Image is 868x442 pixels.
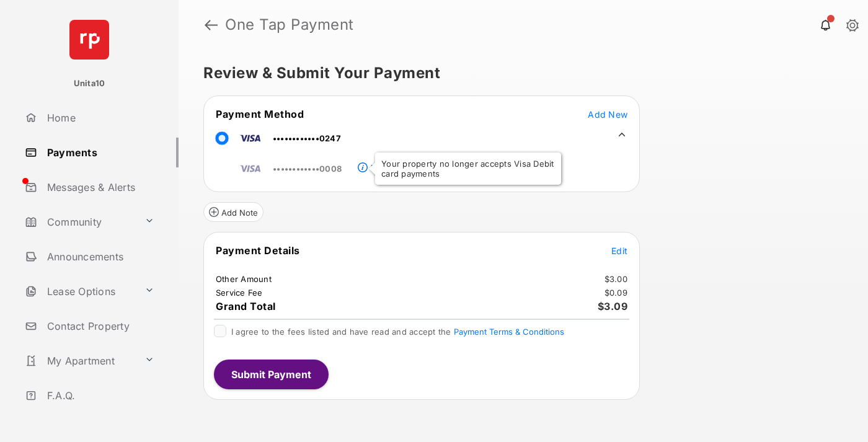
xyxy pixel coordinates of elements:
[273,133,341,143] span: ••••••••••••0247
[604,287,628,298] td: $0.09
[20,138,179,167] a: Payments
[20,311,179,341] a: Contact Property
[216,300,276,312] span: Grand Total
[368,153,472,174] a: Payment Method Unavailable
[611,245,627,256] span: Edit
[375,152,561,185] div: Your property no longer accepts Visa Debit card payments
[74,77,105,90] p: Unita10
[215,273,272,285] td: Other Amount
[20,346,139,376] a: My Apartment
[216,244,300,257] span: Payment Details
[604,273,628,285] td: $3.00
[20,381,179,410] a: F.A.Q.
[454,327,564,337] button: I agree to the fees listed and have read and accept the
[588,108,627,120] button: Add New
[216,108,304,120] span: Payment Method
[20,276,139,306] a: Lease Options
[231,327,564,337] span: I agree to the fees listed and have read and accept the
[20,242,179,272] a: Announcements
[20,207,139,237] a: Community
[69,20,109,60] img: svg+xml;base64,PHN2ZyB4bWxucz0iaHR0cDovL3d3dy53My5vcmcvMjAwMC9zdmciIHdpZHRoPSI2NCIgaGVpZ2h0PSI2NC...
[203,202,263,222] button: Add Note
[598,300,628,312] span: $3.09
[611,244,627,257] button: Edit
[214,360,329,389] button: Submit Payment
[215,287,263,298] td: Service Fee
[20,103,179,133] a: Home
[225,17,354,32] strong: One Tap Payment
[273,164,342,174] span: ••••••••••••0008
[588,109,627,120] span: Add New
[203,66,833,81] h5: Review & Submit Your Payment
[20,172,179,202] a: Messages & Alerts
